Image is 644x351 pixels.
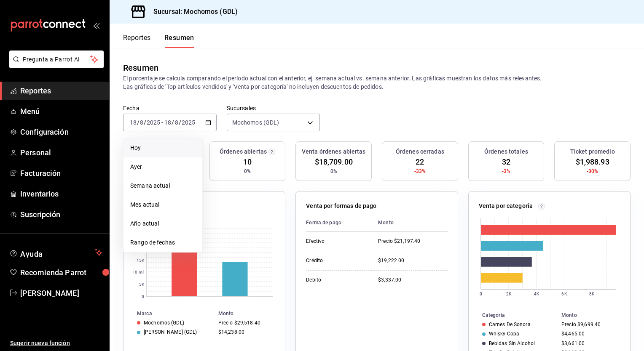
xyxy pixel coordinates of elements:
[218,320,272,326] div: Precio $29,518.40
[218,329,272,335] div: $14,238.00
[561,340,617,346] div: $3,661.00
[534,292,539,296] text: 4K
[20,247,91,258] span: Ayuda
[10,340,70,346] font: Sugerir nueva función
[161,119,163,126] span: -
[123,34,194,48] div: Pestañas de navegación
[130,238,196,247] span: Rango de fechas
[561,331,617,337] div: $4,465.00
[9,51,104,68] button: Pregunta a Parrot AI
[179,119,181,126] span: /
[215,309,285,318] th: Monto
[142,294,144,299] text: 0
[130,162,196,171] span: Ayer
[232,118,279,127] span: Mochomos (GDL)
[480,292,482,296] text: 0
[220,147,267,156] h3: Órdenes abiertas
[561,322,617,327] div: Precio $9,699.40
[20,86,51,95] font: Reportes
[164,34,194,48] button: Resumen
[243,156,252,168] span: 10
[123,61,158,74] div: Resumen
[576,156,609,168] span: $1,988.93
[123,309,215,318] th: Marca
[147,7,238,17] h3: Sucursal: Mochomos (GDL)
[244,168,251,175] span: 0%
[144,119,146,126] span: /
[378,257,448,264] div: $19,222.00
[506,292,512,296] text: 2K
[306,257,365,264] div: Crédito
[123,105,217,111] label: Fecha
[378,277,448,284] div: $3,337.00
[306,202,376,210] p: Venta por formas de pago
[502,168,510,175] span: -3%
[306,277,365,284] div: Debito
[20,289,79,298] font: [PERSON_NAME]
[20,128,69,136] font: Configuración
[129,119,137,126] input: --
[20,169,61,178] font: Facturación
[489,322,532,327] div: Carnes De Sonora.
[558,311,630,320] th: Monto
[123,34,151,42] font: Reportes
[479,202,533,210] p: Venta por categoría
[502,156,510,168] span: 32
[123,74,631,91] p: El porcentaje se calcula comparando el período actual con el anterior, ej. semana actual vs. sema...
[330,168,337,175] span: 0%
[590,292,595,296] text: 8K
[20,210,60,219] font: Suscripción
[562,292,567,296] text: 6K
[484,147,528,156] h3: Órdenes totales
[306,238,365,245] div: Efectivo
[227,105,320,111] label: Sucursales
[139,282,145,287] text: 5K
[144,320,184,326] div: Mochomos (GDL)
[6,61,104,70] a: Pregunta a Parrot AI
[174,119,179,126] input: --
[20,148,51,157] font: Personal
[140,119,144,126] input: --
[23,55,91,64] span: Pregunta a Parrot AI
[469,311,558,320] th: Categoría
[378,238,448,245] div: Precio $21,197.40
[130,219,196,228] span: Año actual
[302,147,366,156] h3: Venta órdenes abiertas
[587,168,598,175] span: -30%
[132,270,144,274] text: 10 mil
[315,156,353,168] span: $18,709.00
[144,329,197,335] div: [PERSON_NAME] (GDL)
[137,119,140,126] span: /
[396,147,444,156] h3: Órdenes cerradas
[489,340,535,346] div: Bebidas Sin Alcohol
[20,107,40,116] font: Menú
[20,189,59,198] font: Inventarios
[570,147,615,156] h3: Ticket promedio
[130,144,196,152] span: Hoy
[172,119,174,126] span: /
[164,119,172,126] input: --
[137,258,145,263] text: 15K
[489,331,519,337] div: Whisky Copa
[20,268,86,277] font: Recomienda Parrot
[414,168,426,175] span: -33%
[371,214,448,232] th: Monto
[146,119,161,126] input: ----
[130,200,196,209] span: Mes actual
[416,156,424,168] span: 22
[130,181,196,190] span: Semana actual
[306,214,371,232] th: Forma de pago
[181,119,196,126] input: ----
[93,22,99,29] button: open_drawer_menu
